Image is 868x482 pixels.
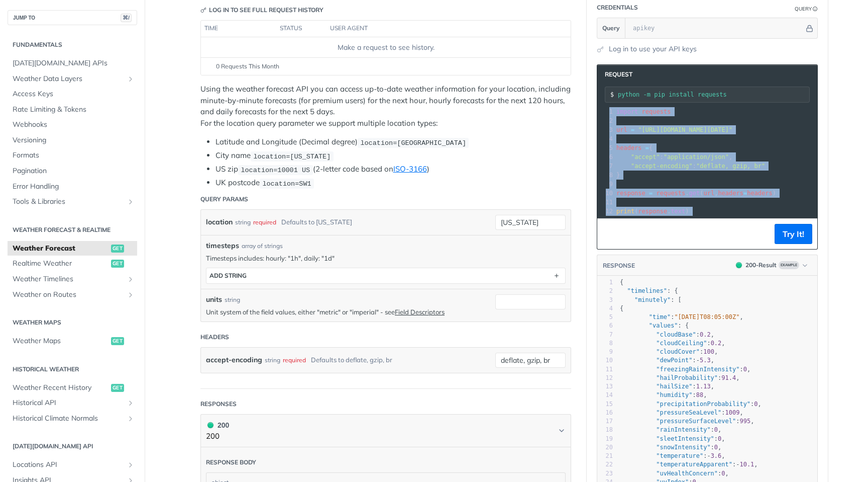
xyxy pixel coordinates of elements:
[597,426,613,434] div: 18
[609,44,697,54] a: Log in to use your API keys
[206,294,222,305] label: units
[13,398,124,408] span: Historical API
[804,23,815,33] button: Hide
[597,278,613,287] div: 1
[657,190,686,197] span: requests
[597,374,613,382] div: 12
[620,287,678,294] span: : {
[597,409,613,417] div: 16
[200,84,571,129] p: Using the weather forecast API you can access up-to-date weather information for your location, i...
[206,268,565,283] button: ADD string
[276,21,327,37] th: status
[111,337,124,345] span: get
[620,374,740,381] span: : ,
[795,5,818,13] div: QueryInformation
[8,56,137,71] a: [DATE][DOMAIN_NAME] APIs
[8,272,137,287] a: Weather TimelinesShow subpages for Weather Timelines
[311,353,392,367] div: Defaults to deflate, gzip, br
[620,305,623,312] span: {
[241,166,310,174] span: location=10001 US
[597,365,613,374] div: 11
[8,395,137,411] a: Historical APIShow subpages for Historical API
[558,427,566,435] svg: Chevron
[739,461,754,468] span: 10.1
[281,215,352,229] div: Defaults to [US_STATE]
[235,215,251,229] div: string
[620,470,729,477] span: : ,
[664,153,729,160] span: "application/json"
[656,444,710,451] span: "snowIntensity"
[731,260,812,270] button: 200200-ResultExample
[743,366,747,373] span: 0
[597,382,613,391] div: 13
[620,409,743,416] span: : ,
[206,215,233,229] label: location
[620,279,623,286] span: {
[597,435,613,443] div: 19
[206,353,262,367] label: accept-encoding
[616,144,642,151] span: headers
[696,163,765,170] span: "deflate, gzip, br"
[8,117,137,132] a: Webhooks
[743,190,747,197] span: =
[253,215,276,229] div: required
[8,334,137,349] a: Weather Mapsget
[265,353,280,367] div: string
[127,291,135,299] button: Show subpages for Weather on Routes
[327,21,551,37] th: user agent
[207,422,213,428] span: 200
[13,336,108,346] span: Weather Maps
[634,296,671,303] span: "minutely"
[597,322,613,330] div: 6
[620,435,725,442] span: : ,
[8,457,137,472] a: Locations APIShow subpages for Locations API
[13,74,124,84] span: Weather Data Layers
[620,383,714,390] span: : ,
[703,190,714,197] span: url
[597,313,613,322] div: 5
[597,331,613,339] div: 7
[597,304,613,313] div: 4
[628,18,804,38] input: apikey
[656,461,732,468] span: "temperatureApparent"
[8,164,137,179] a: Pagination
[696,391,703,398] span: 88
[205,42,567,53] div: Make a request to see history.
[8,179,137,194] a: Error Handling
[656,366,739,373] span: "freezingRainIntensity"
[597,134,614,143] div: 4
[703,348,714,355] span: 100
[8,442,137,451] h2: [DATE][DOMAIN_NAME] API
[631,153,660,160] span: "accept"
[656,357,692,364] span: "dewPoint"
[283,353,306,367] div: required
[745,261,777,270] div: 200 - Result
[649,190,653,197] span: =
[620,461,758,468] span: : ,
[602,24,620,33] span: Query
[597,348,613,356] div: 9
[597,116,614,125] div: 2
[616,190,645,197] span: response
[13,150,135,160] span: Formats
[200,7,206,13] svg: Key
[111,245,124,253] span: get
[779,261,799,269] span: Example
[13,197,124,207] span: Tools & Libraries
[8,87,137,102] a: Access Keys
[656,400,750,408] span: "precipitationProbability"
[8,411,137,426] a: Historical Climate NormalsShow subpages for Historical Climate Normals
[206,420,566,442] button: 200 200200
[13,414,124,424] span: Historical Climate Normals
[597,443,613,452] div: 20
[253,152,331,160] span: location=[US_STATE]
[209,272,247,279] div: ADD string
[671,208,685,215] span: text
[127,75,135,83] button: Show subpages for Weather Data Layers
[8,225,137,234] h2: Weather Forecast & realtime
[206,420,229,431] div: 200
[13,244,108,254] span: Weather Forecast
[127,198,135,206] button: Show subpages for Tools & Libraries
[127,275,135,283] button: Show subpages for Weather Timelines
[8,10,137,25] button: JUMP TO⌘/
